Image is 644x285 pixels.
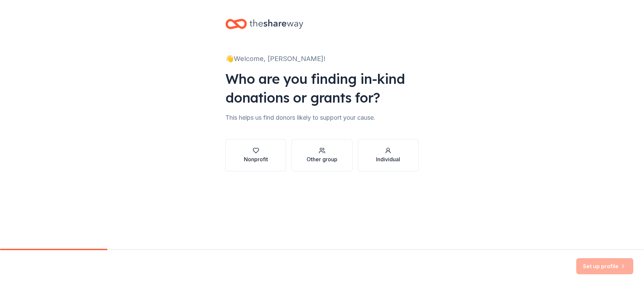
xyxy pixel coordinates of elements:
[244,155,268,163] div: Nonprofit
[376,155,400,163] div: Individual
[225,139,286,171] button: Nonprofit
[307,155,337,163] div: Other group
[358,139,419,171] button: Individual
[225,53,419,64] div: 👋 Welcome, [PERSON_NAME]!
[225,112,419,123] div: This helps us find donors likely to support your cause.
[225,69,419,107] div: Who are you finding in-kind donations or grants for?
[291,139,352,171] button: Other group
